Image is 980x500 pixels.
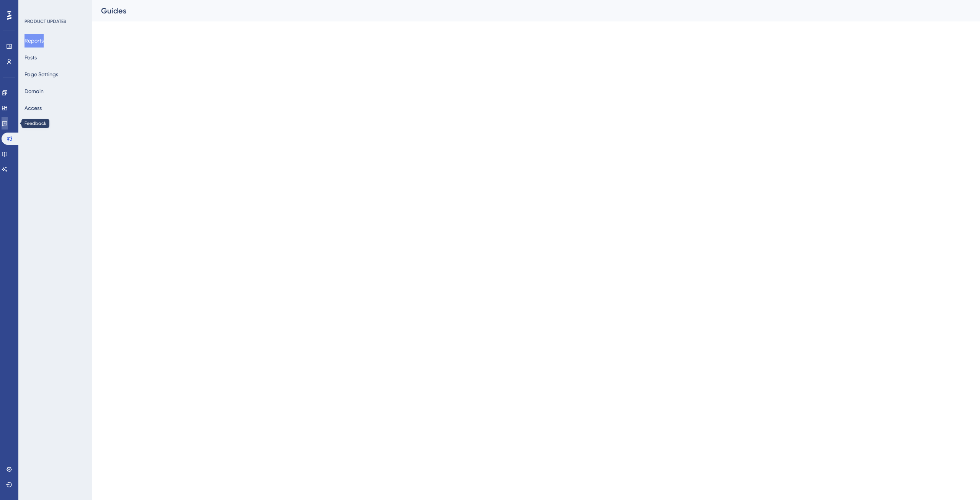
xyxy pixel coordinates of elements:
[24,84,44,98] button: Domain
[24,67,58,81] button: Page Settings
[24,34,44,48] button: Reports
[101,5,952,16] div: Guides
[24,51,37,64] button: Posts
[24,18,66,25] div: PRODUCT UPDATES
[24,101,42,115] button: Access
